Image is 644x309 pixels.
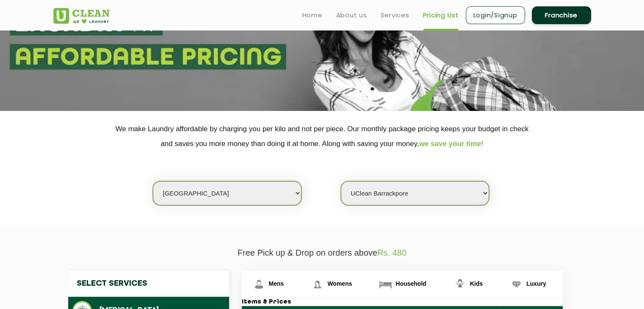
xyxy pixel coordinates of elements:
[53,248,591,258] p: Free Pick up & Drop on orders above
[470,280,483,287] span: Kids
[53,121,591,151] p: We make Laundry affordable by charging you per kilo and not per piece. Our monthly package pricin...
[466,6,525,24] a: Login/Signup
[509,277,524,292] img: Luxury
[68,270,229,297] h4: Select Services
[423,10,459,20] a: Pricing List
[526,280,546,287] span: Luxury
[377,248,406,257] span: Rs. 480
[242,298,563,306] h3: Items & Prices
[336,10,367,20] a: About us
[53,8,110,24] img: UClean Laundry and Dry Cleaning
[302,10,323,20] a: Home
[419,140,484,148] span: we save your time!
[453,277,467,292] img: Kids
[378,277,393,292] img: Household
[327,280,352,287] span: Womens
[381,10,409,20] a: Services
[252,277,266,292] img: Mens
[532,6,591,24] a: Franchise
[310,277,325,292] img: Womens
[269,280,284,287] span: Mens
[395,280,426,287] span: Household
